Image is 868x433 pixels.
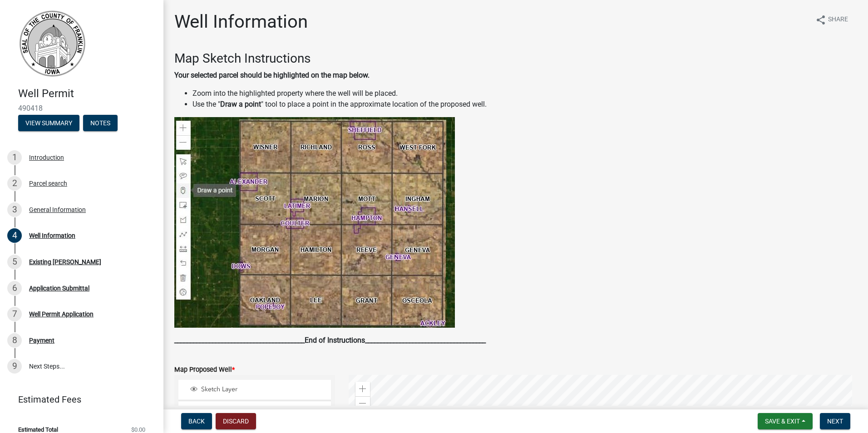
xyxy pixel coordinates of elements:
li: Reference Layer [178,402,331,422]
wm-modal-confirm: Notes [83,120,118,127]
div: Parcel search [29,180,67,187]
div: Payment [29,337,54,344]
div: 7 [7,307,22,321]
div: 8 [7,333,22,348]
div: 4 [7,228,22,243]
span: 490418 [18,104,145,113]
button: Save & Exit [758,413,813,429]
h4: Well Permit [18,87,156,100]
div: 1 [7,150,22,165]
button: Next [820,413,850,429]
strong: Your selected parcel should be highlighted on the map below. [174,71,370,79]
button: Back [181,413,212,429]
li: Use the " " tool to place a point in the approximate location of the proposed well. [192,99,857,110]
button: Discard [216,413,256,429]
button: View Summary [18,115,79,131]
div: Well Permit Application [29,311,94,317]
div: General Information [29,207,86,213]
button: Notes [83,115,118,131]
h1: Well Information [174,11,308,33]
div: Existing [PERSON_NAME] [29,259,101,265]
h3: Map Sketch Instructions [174,51,857,66]
span: Back [188,418,205,425]
img: Franklin County, Iowa [18,10,86,78]
wm-modal-confirm: Summary [18,120,79,127]
div: 5 [7,255,22,269]
span: Share [828,15,848,25]
span: Estimated Total [18,427,58,433]
span: Next [827,418,843,425]
button: shareShare [808,11,855,29]
div: 9 [7,359,22,374]
div: 6 [7,281,22,295]
div: Zoom out [355,396,370,411]
span: $0.00 [131,427,145,433]
strong: _________________________________________End of Instructions______________________________________ [174,336,486,344]
strong: Draw a point [220,100,261,108]
div: 3 [7,202,22,217]
li: Zoom into the highlighted property where the well will be placed. [192,88,857,99]
label: Map Proposed Well [174,367,235,373]
div: Introduction [29,154,64,161]
div: Sketch Layer [189,385,328,394]
img: Draw_a_point_example_539ec924-123c-43fd-b2e2-39bf03f8ff85.jpg [174,117,455,328]
i: share [815,15,826,25]
li: Sketch Layer [178,380,331,400]
span: Save & Exit [765,418,800,425]
div: Zoom in [355,382,370,396]
div: Well Information [29,232,75,239]
span: Sketch Layer [199,385,328,394]
div: 2 [7,176,22,191]
div: Application Submittal [29,285,89,291]
a: Estimated Fees [7,390,149,408]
